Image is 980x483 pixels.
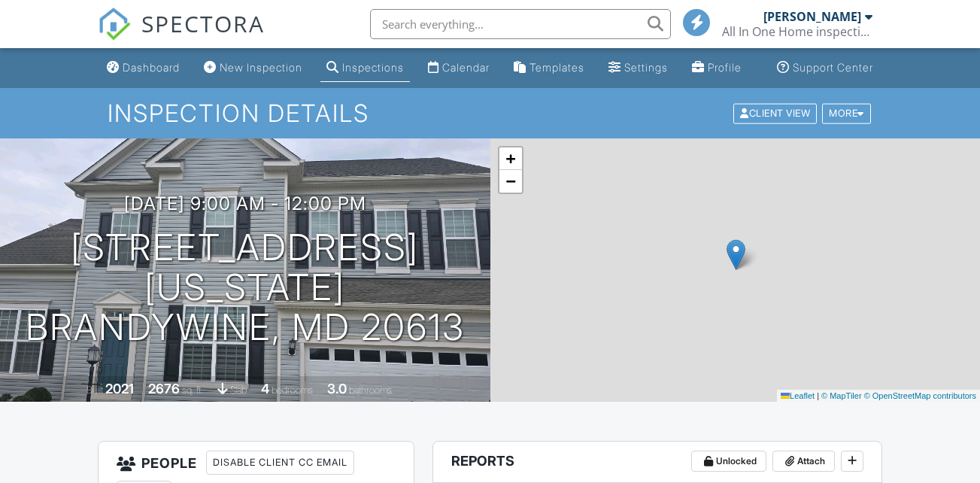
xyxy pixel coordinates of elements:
[763,9,861,24] div: [PERSON_NAME]
[686,54,748,82] a: Company Profile
[101,54,186,82] a: Dashboard
[98,8,131,41] img: The Best Home Inspection Software - Spectora
[342,61,404,74] div: Inspections
[781,391,815,400] a: Leaflet
[508,54,590,82] a: Templates
[499,170,522,193] a: Zoom out
[198,54,308,82] a: New Inspection
[821,391,862,400] a: © MapTiler
[505,149,515,168] span: +
[708,61,742,74] div: Profile
[98,20,265,52] a: SPECTORA
[370,9,671,39] input: Search everything...
[422,54,496,82] a: Calendar
[182,384,203,396] span: sq. ft.
[349,384,392,396] span: bathrooms
[261,381,269,396] div: 4
[505,172,515,190] span: −
[624,61,668,74] div: Settings
[123,61,180,74] div: Dashboard
[86,384,103,396] span: Built
[732,107,821,118] a: Client View
[105,381,134,396] div: 2021
[24,228,466,347] h1: [STREET_ADDRESS][US_STATE] Brandywine, MD 20613
[148,381,180,396] div: 2676
[602,54,674,82] a: Settings
[327,381,347,396] div: 3.0
[230,384,247,396] span: Slab
[141,8,265,39] span: SPECTORA
[206,451,354,475] div: Disable Client CC Email
[864,391,976,400] a: © OpenStreetMap contributors
[124,193,366,214] h3: [DATE] 9:00 am - 12:00 pm
[108,100,872,126] h1: Inspection Details
[220,61,302,74] div: New Inspection
[793,61,873,74] div: Support Center
[817,391,819,400] span: |
[529,61,584,74] div: Templates
[442,61,490,74] div: Calendar
[733,103,817,123] div: Client View
[499,147,522,170] a: Zoom in
[771,54,879,82] a: Support Center
[822,103,871,123] div: More
[727,239,745,270] img: Marker
[320,54,410,82] a: Inspections
[272,384,313,396] span: bedrooms
[722,24,872,39] div: All In One Home inspections LLC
